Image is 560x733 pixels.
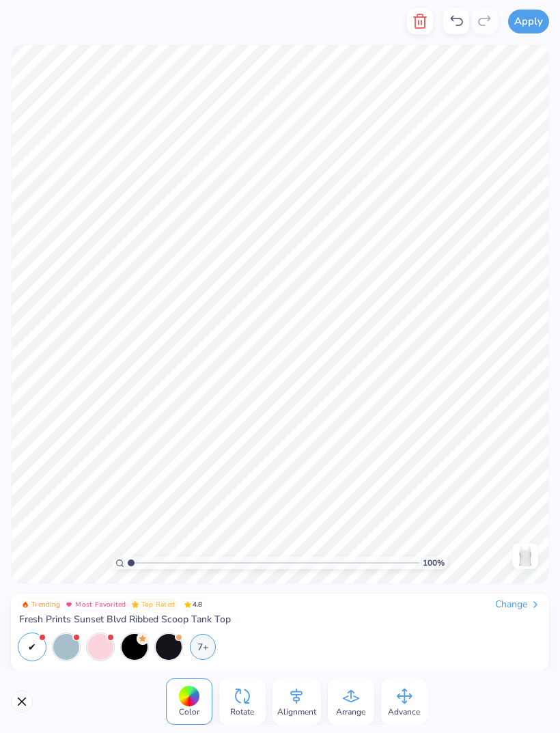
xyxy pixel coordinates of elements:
span: Trending [31,601,60,608]
span: Top Rated [141,601,176,608]
span: Color [179,706,199,717]
span: Fresh Prints Sunset Blvd Ribbed Scoop Tank Top [19,613,231,626]
span: Rotate [230,706,254,717]
span: 4.8 [180,598,206,611]
button: Badge Button [129,598,178,611]
button: Badge Button [63,598,128,611]
button: Apply [508,10,549,33]
img: Trending sort [22,601,29,608]
button: Badge Button [19,598,63,611]
div: Change [495,598,541,611]
span: 100 % [423,557,445,569]
span: Advance [388,706,420,717]
span: Arrange [336,706,365,717]
span: Most Favorited [75,601,126,608]
span: Alignment [277,706,316,717]
button: Close [11,691,33,713]
div: 7+ [190,634,216,660]
img: Back [514,545,536,567]
img: Most Favorited sort [66,601,72,608]
img: Top Rated sort [132,601,139,608]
